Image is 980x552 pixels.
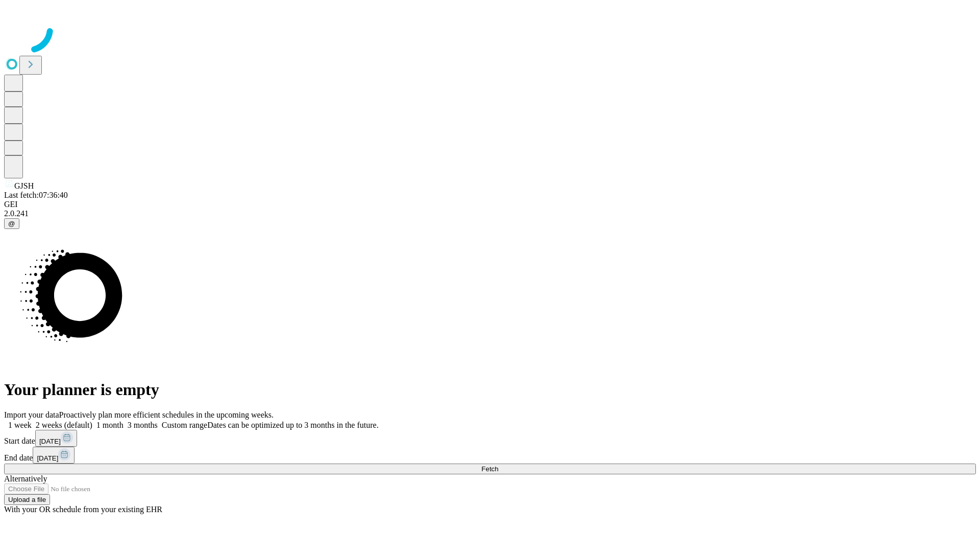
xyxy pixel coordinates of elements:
[4,464,976,474] button: Fetch
[4,494,50,505] button: Upload a file
[96,421,124,429] span: 1 month
[8,220,15,227] span: @
[4,209,976,218] div: 2.0.241
[4,218,19,229] button: @
[4,200,976,209] div: GEI
[37,454,58,462] span: [DATE]
[162,421,207,429] span: Custom range
[207,421,378,429] span: Dates can be optimized up to 3 months in the future.
[128,421,158,429] span: 3 months
[33,447,75,464] button: [DATE]
[59,410,274,419] span: Proactively plan more efficient schedules in the upcoming weeks.
[4,505,162,514] span: With your OR schedule from your existing EHR
[4,410,59,419] span: Import your data
[4,191,68,199] span: Last fetch: 07:36:40
[35,430,77,447] button: [DATE]
[4,380,976,399] h1: Your planner is empty
[36,421,92,429] span: 2 weeks (default)
[4,447,976,464] div: End date
[481,465,498,473] span: Fetch
[4,430,976,447] div: Start date
[4,474,47,483] span: Alternatively
[8,421,32,429] span: 1 week
[39,438,61,445] span: [DATE]
[14,181,34,190] span: GJSH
